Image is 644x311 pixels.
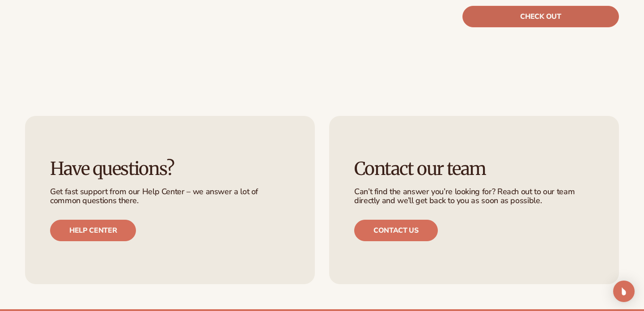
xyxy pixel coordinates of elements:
a: Help center [50,220,136,241]
iframe: PayPal-paypal [462,44,619,64]
h3: Have questions? [50,159,290,179]
h3: Contact our team [354,159,594,179]
div: Open Intercom Messenger [613,281,635,302]
p: Get fast support from our Help Center – we answer a lot of common questions there. [50,187,290,205]
a: Check out [462,6,619,27]
p: Can’t find the answer you’re looking for? Reach out to our team directly and we’ll get back to yo... [354,187,594,205]
a: Contact us [354,220,438,241]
